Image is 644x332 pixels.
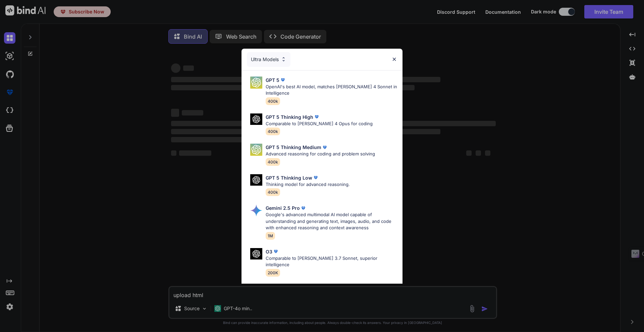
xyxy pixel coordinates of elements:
img: Pick Models [250,144,262,156]
img: Pick Models [281,56,286,62]
div: Ultra Models [247,52,290,67]
img: premium [312,174,319,181]
img: Pick Models [250,204,262,217]
img: Pick Models [250,174,262,186]
p: GPT 5 [266,77,279,84]
span: 1M [266,232,275,240]
span: 200K [266,269,280,277]
p: GPT 5 Thinking High [266,113,313,121]
span: 400k [266,128,280,135]
img: Pick Models [250,248,262,260]
img: Pick Models [250,77,262,89]
img: Pick Models [250,113,262,125]
img: premium [272,248,279,255]
p: Thinking model for advanced reasoning. [266,181,350,188]
p: Comparable to [PERSON_NAME] 3.7 Sonnet, superior intelligence [266,255,397,268]
p: Google's advanced multimodal AI model capable of understanding and generating text, images, audio... [266,211,397,231]
p: GPT 5 Thinking Medium [266,144,321,151]
img: premium [313,113,320,120]
p: O3 [266,248,272,255]
p: OpenAI's best AI model, matches [PERSON_NAME] 4 Sonnet in Intelligence [266,84,397,97]
p: Gemini 2.5 Pro [266,204,300,211]
img: close [391,56,397,62]
img: premium [321,144,328,151]
span: 400k [266,158,280,166]
p: Comparable to [PERSON_NAME] 4 Opus for coding [266,121,373,127]
img: premium [300,205,307,211]
span: 400k [266,97,280,105]
span: 400k [266,188,280,196]
img: premium [279,77,286,83]
p: GPT 5 Thinking Low [266,174,312,181]
p: Advanced reasoning for coding and problem solving [266,151,375,157]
